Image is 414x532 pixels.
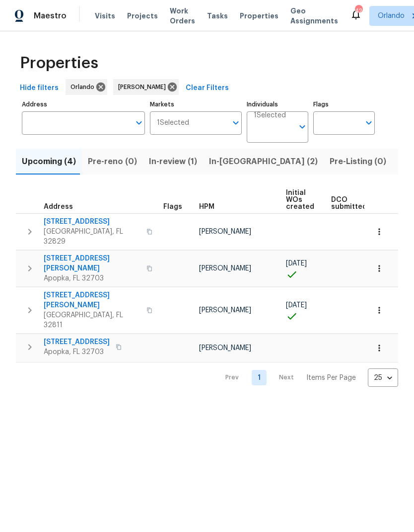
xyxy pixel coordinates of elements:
nav: Pagination Navigation [216,368,398,387]
span: Pre-reno (0) [88,155,137,169]
span: [STREET_ADDRESS][PERSON_NAME] [44,254,140,273]
span: [GEOGRAPHIC_DATA], FL 32829 [44,227,140,247]
span: [STREET_ADDRESS][PERSON_NAME] [44,290,140,310]
a: Goto page 1 [252,370,267,385]
span: Projects [127,11,158,21]
span: Flags [163,203,182,210]
span: In-review (1) [149,155,197,169]
span: Properties [20,58,98,68]
span: [PERSON_NAME] [199,307,251,314]
span: 1 Selected [254,111,286,120]
label: Individuals [247,101,308,107]
span: [PERSON_NAME] [199,345,251,352]
span: Upcoming (4) [22,155,76,169]
span: In-[GEOGRAPHIC_DATA] (2) [209,155,318,169]
span: Pre-Listing (0) [330,155,386,169]
span: [DATE] [286,260,307,267]
span: [STREET_ADDRESS] [44,217,140,227]
span: Apopka, FL 32703 [44,273,140,283]
span: [PERSON_NAME] [199,228,251,235]
button: Clear Filters [182,79,233,97]
button: Hide filters [16,79,63,97]
span: Geo Assignments [290,6,338,26]
div: 25 [368,365,398,391]
button: Open [229,116,243,130]
span: Address [44,203,73,210]
div: [PERSON_NAME] [113,79,179,95]
p: Items Per Page [306,373,356,383]
label: Markets [150,101,242,107]
span: Apopka, FL 32703 [44,347,110,357]
span: Hide filters [20,82,59,94]
span: Orlando [378,11,405,21]
span: Clear Filters [186,82,229,94]
button: Open [132,116,146,130]
span: Initial WOs created [286,189,314,210]
span: Visits [95,11,115,21]
label: Flags [313,101,375,107]
label: Address [22,101,145,107]
div: 42 [355,6,362,16]
span: DCO submitted [331,196,367,210]
span: Orlando [70,82,98,92]
span: [STREET_ADDRESS] [44,337,110,347]
span: [GEOGRAPHIC_DATA], FL 32811 [44,310,140,330]
span: Tasks [207,12,228,19]
button: Open [295,120,309,134]
button: Open [362,116,376,130]
span: [DATE] [286,302,307,309]
div: Orlando [66,79,107,95]
span: Properties [240,11,278,21]
span: Maestro [34,11,67,21]
span: [PERSON_NAME] [199,265,251,272]
span: [PERSON_NAME] [118,82,170,92]
span: Work Orders [170,6,195,26]
span: 1 Selected [157,119,189,127]
span: HPM [199,203,214,210]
